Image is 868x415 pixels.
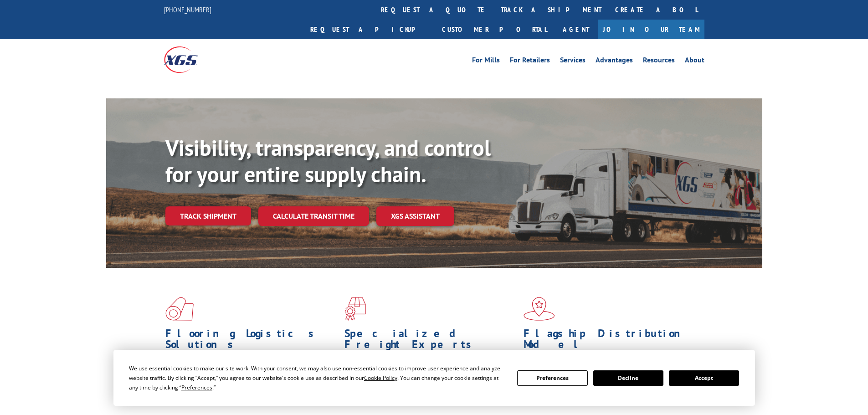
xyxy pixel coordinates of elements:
[598,20,704,39] a: Join Our Team
[165,328,338,354] h1: Flooring Logistics Solutions
[344,297,366,321] img: xgs-icon-focused-on-flooring-red
[344,328,517,354] h1: Specialized Freight Experts
[376,206,454,226] a: XGS ASSISTANT
[643,56,675,67] a: Resources
[554,20,598,39] a: Agent
[129,364,506,392] div: We use essential cookies to make our site work. With your consent, we may also use non-essential ...
[165,297,194,321] img: xgs-icon-total-supply-chain-intelligence-red
[181,384,212,391] span: Preferences
[524,328,696,354] h1: Flagship Distribution Model
[364,374,397,382] span: Cookie Policy
[303,20,435,39] a: Request a pickup
[435,20,554,39] a: Customer Portal
[510,56,550,67] a: For Retailers
[113,350,755,406] div: Cookie Consent Prompt
[669,370,739,386] button: Accept
[524,297,555,321] img: xgs-icon-flagship-distribution-model-red
[685,56,704,67] a: About
[517,370,587,386] button: Preferences
[560,56,586,67] a: Services
[593,370,663,386] button: Decline
[472,56,500,67] a: For Mills
[164,5,211,14] a: [PHONE_NUMBER]
[596,56,633,67] a: Advantages
[165,133,491,188] b: Visibility, transparency, and control for your entire supply chain.
[258,206,369,226] a: Calculate transit time
[165,206,251,225] a: Track shipment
